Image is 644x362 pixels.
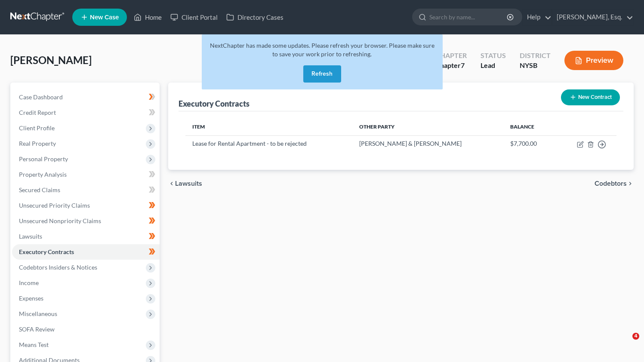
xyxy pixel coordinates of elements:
[503,135,556,152] td: $7,700.00
[523,9,552,25] a: Help
[19,140,56,147] span: Real Property
[595,180,634,187] button: Codebtors chevron_right
[435,51,467,61] div: Chapter
[520,61,551,71] div: NYSB
[561,89,620,105] button: New Contract
[19,279,39,286] span: Income
[222,9,288,25] a: Directory Cases
[19,155,68,163] span: Personal Property
[12,167,160,182] a: Property Analysis
[19,217,101,224] span: Unsecured Nonpriority Claims
[19,341,49,348] span: Means Test
[10,54,92,66] span: [PERSON_NAME]
[12,244,160,260] a: Executory Contracts
[19,109,56,116] span: Credit Report
[179,98,250,109] div: Executory Contracts
[19,295,43,302] span: Expenses
[12,89,160,105] a: Case Dashboard
[627,180,634,187] i: chevron_right
[520,51,551,61] div: District
[481,51,506,61] div: Status
[129,9,166,25] a: Home
[352,118,503,135] th: Other Party
[481,61,506,71] div: Lead
[12,105,160,120] a: Credit Report
[503,118,556,135] th: Balance
[303,65,341,83] button: Refresh
[12,322,160,337] a: SOFA Review
[352,135,503,152] td: [PERSON_NAME] & [PERSON_NAME]
[175,180,202,187] span: Lawsuits
[564,51,623,70] button: Preview
[168,180,202,187] button: chevron_left Lawsuits
[12,213,160,229] a: Unsecured Nonpriority Claims
[12,198,160,213] a: Unsecured Priority Claims
[552,9,633,25] a: [PERSON_NAME], Esq.
[19,264,97,271] span: Codebtors Insiders & Notices
[429,9,508,25] input: Search by name...
[185,118,352,135] th: Item
[595,180,627,187] span: Codebtors
[12,229,160,244] a: Lawsuits
[166,9,222,25] a: Client Portal
[435,61,467,71] div: Chapter
[461,61,465,69] span: 7
[90,14,119,21] span: New Case
[210,42,434,58] span: NextChapter has made some updates. Please refresh your browser. Please make sure to save your wor...
[19,202,90,209] span: Unsecured Priority Claims
[168,180,175,187] i: chevron_left
[19,325,55,333] span: SOFA Review
[19,124,55,132] span: Client Profile
[19,171,67,178] span: Property Analysis
[12,182,160,198] a: Secured Claims
[632,333,639,340] span: 4
[19,233,42,240] span: Lawsuits
[19,310,57,317] span: Miscellaneous
[19,93,63,101] span: Case Dashboard
[185,135,352,152] td: Lease for Rental Apartment - to be rejected
[19,186,60,193] span: Secured Claims
[19,248,74,255] span: Executory Contracts
[615,333,635,353] iframe: Intercom live chat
